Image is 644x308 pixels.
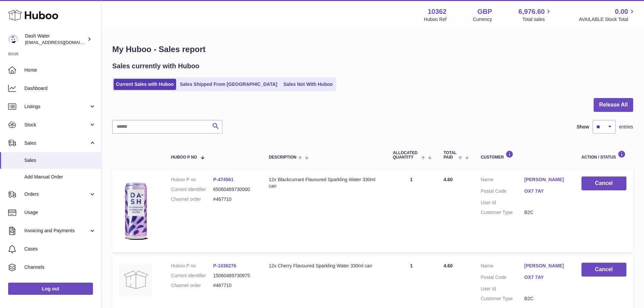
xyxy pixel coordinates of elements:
dt: User Id [481,286,524,292]
dt: Current identifier [171,186,213,193]
span: Sales [24,157,96,164]
span: 4.60 [444,263,453,268]
div: 12x Cherry Flavoured Sparkling Water 330ml can [269,263,379,269]
span: [EMAIL_ADDRESS][DOMAIN_NAME] [25,40,99,45]
div: Customer [481,150,568,160]
a: Log out [8,283,93,295]
span: Add Manual Order [24,174,96,180]
a: Current Sales with Huboo [114,79,176,90]
span: Home [24,67,96,73]
dt: User Id [481,199,524,206]
a: 0.00 AVAILABLE Stock Total [579,7,636,23]
dt: Customer Type [481,295,524,302]
a: Sales Shipped From [GEOGRAPHIC_DATA] [177,79,280,90]
dd: B2C [524,209,568,216]
span: Usage [24,209,96,216]
dt: Channel order [171,196,213,203]
div: Huboo Ref [424,16,447,23]
a: OX7 7AY [524,188,568,194]
div: 12x Blackcurrant Flavoured Sparkling Water 330ml can [269,176,379,189]
div: Dash Water [25,33,86,46]
span: 4.60 [444,177,453,182]
a: [PERSON_NAME] [524,176,568,183]
dt: Huboo P no [171,176,213,183]
span: Dashboard [24,85,96,92]
dt: Huboo P no [171,263,213,269]
a: OX7 7AY [524,274,568,281]
span: ALLOCATED Quantity [393,151,420,160]
span: 6,976.60 [519,7,545,16]
dd: #467710 [213,282,255,289]
span: Huboo P no [171,155,197,160]
dt: Postal Code [481,188,524,196]
span: Total paid [444,151,457,160]
h1: My Huboo - Sales report [112,44,633,55]
a: Sales Not With Huboo [281,79,335,90]
dt: Name [481,263,524,271]
img: 103621706197826.png [119,176,153,244]
span: entries [619,124,633,130]
a: 6,976.60 Total sales [519,7,553,23]
a: P-1036276 [213,263,236,268]
dd: 65060489730000 [213,186,255,193]
dt: Postal Code [481,274,524,282]
a: P-474561 [213,177,234,182]
label: Show [577,124,589,130]
dd: #467710 [213,196,255,203]
dd: B2C [524,295,568,302]
span: Total sales [522,16,552,23]
a: [PERSON_NAME] [524,263,568,269]
dd: 15060489730975 [213,273,255,279]
dt: Current identifier [171,273,213,279]
h2: Sales currently with Huboo [112,62,199,71]
dt: Customer Type [481,209,524,216]
strong: 10362 [428,7,447,16]
div: Action / Status [581,150,626,160]
img: no-photo.jpg [119,263,153,297]
button: Release All [594,98,633,112]
span: AVAILABLE Stock Total [579,16,636,23]
span: 0.00 [615,7,628,16]
span: Cases [24,246,96,252]
button: Cancel [581,263,626,277]
td: 1 [386,170,437,253]
img: internalAdmin-10362@internal.huboo.com [8,34,18,44]
dt: Channel order [171,282,213,289]
span: Description [269,155,296,160]
span: Listings [24,103,89,110]
span: Invoicing and Payments [24,228,89,234]
dt: Name [481,176,524,185]
span: Channels [24,264,96,270]
span: Stock [24,122,89,128]
span: Orders [24,191,89,197]
button: Cancel [581,176,626,190]
div: Currency [473,16,492,23]
span: Sales [24,140,89,146]
strong: GBP [477,7,492,16]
